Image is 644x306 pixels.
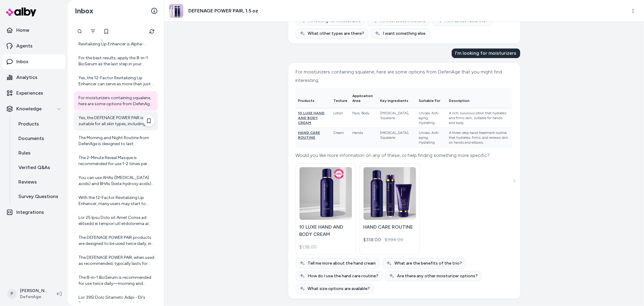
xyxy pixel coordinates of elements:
[74,131,158,151] a: The Morning and Night Routine from DefenAge is designed to last approximately 4 to 8 weeks when u...
[2,205,65,220] a: Integrations
[74,31,158,51] a: The main ingredient in the 12-Factor Revitalizing Lip Enhancer is Alpha-Defensin 5. This exclusiv...
[16,105,42,112] p: Knowledge
[74,51,158,71] a: For the best results, apply the 8-in-1 BioSerum as the last step in your skincare routine, except...
[350,89,378,108] th: Application Area
[78,95,154,107] div: For moisturizers containing squalene, here are some options from DefenAge that you might find int...
[87,25,99,37] button: Filter
[308,286,370,292] span: What size options are available?
[6,8,36,16] img: alby Logo
[364,236,381,243] div: $318.00
[78,235,154,247] div: The DEFENAGE POWER PAIR products are designed to be used twice daily, in the morning and evening,...
[308,273,379,279] span: How do I use the hand care routine?
[364,223,416,231] p: HAND CARE ROUTINE
[75,6,93,15] h2: Inbox
[16,58,28,65] p: Inbox
[7,289,17,299] span: P
[383,31,426,37] span: I want something else
[397,273,478,279] span: Are there any other moisturizer options?
[331,89,350,108] th: Texture
[350,128,378,148] td: Hands
[308,260,376,266] span: Tell me more about the hand cream
[78,135,154,147] div: The Morning and Night Routine from DefenAge is designed to last approximately 4 to 8 weeks when u...
[78,275,154,287] div: The 8-in-1 BioSerum is recommended for use twice daily—morning and evening. Use one pump on your ...
[16,209,44,216] p: Integrations
[74,191,158,210] a: With the 12-Factor Revitalizing Lip Enhancer, many users may start to notice initial improvements...
[296,151,511,160] div: Would you like more information on any of these, or help finding something more specific?
[74,171,158,190] a: You can use AHAs ([MEDICAL_DATA] acids) and BHAs (beta hydroxy acids) with DefenAge products. The...
[20,294,47,300] span: DefenAge
[169,4,183,18] img: power-duo-v3.jpg
[298,131,320,140] span: HAND CARE ROUTINE
[308,31,364,37] span: What other types are there?
[74,231,158,250] a: The DEFENAGE POWER PAIR products are designed to be used twice daily, in the morning and evening,...
[188,7,258,15] h3: DEFENAGE POWER PAIR, 1.5 oz
[364,167,416,220] img: HAND CARE ROUTINE
[74,251,158,270] a: The DEFENAGE POWER PAIR, when used as recommended, typically lasts for about 4 to 8 weeks. This d...
[447,89,511,108] th: Description
[360,163,420,255] a: HAND CARE ROUTINEHAND CARE ROUTINE$318.00$394.00
[378,128,417,148] td: [MEDICAL_DATA], Squalane
[18,120,39,128] p: Products
[331,128,350,148] td: Cream
[416,128,447,148] td: Unisex, Anti-aging, Hydrating
[74,71,158,91] a: Yes, the 12-Factor Revitalizing Lip Enhancer can serve as more than just a [MEDICAL_DATA]. It pro...
[74,91,158,111] a: For moisturizers containing squalene, here are some options from DefenAge that you might find int...
[78,75,154,87] div: Yes, the 12-Factor Revitalizing Lip Enhancer can serve as more than just a [MEDICAL_DATA]. It pro...
[296,163,356,255] a: 10 LUXE HAND AND BODY CREAM10 LUXE HAND AND BODY CREAM$138.00
[12,131,65,146] a: Documents
[300,167,352,220] img: 10 LUXE HAND AND BODY CREAM
[2,23,65,37] a: Home
[16,74,37,81] p: Analytics
[12,175,65,189] a: Reviews
[298,111,325,125] span: 10 LUXE HAND AND BODY CREAM
[331,108,350,128] td: Lotion
[74,211,158,230] a: Lor 25 Ipsu Dolo sit Amet Conse ad elitsedd ei tempori utl etdolorema al enimad mini veniamq nost...
[2,86,65,100] a: Experiences
[12,189,65,204] a: Survey Questions
[378,108,417,128] td: [MEDICAL_DATA], Squalane
[16,27,29,34] p: Home
[78,55,154,67] div: For the best results, apply the 8-in-1 BioSerum as the last step in your skincare routine, except...
[2,70,65,85] a: Analytics
[2,54,65,69] a: Inbox
[296,68,511,85] div: For moisturizers containing squalene, here are some options from DefenAge that you might find int...
[78,155,154,167] div: The 2-Minute Reveal Masque is recommended for use 1-2 times per week. Using it more frequently th...
[18,164,50,171] p: Verified Q&As
[378,89,417,108] th: Key Ingredients
[74,151,158,171] a: The 2-Minute Reveal Masque is recommended for use 1-2 times per week. Using it more frequently th...
[416,89,447,108] th: Suitable For
[74,111,158,131] a: Yes, the DEFENAGE POWER PAIR is suitable for all skin types, including [MEDICAL_DATA]. The produc...
[12,146,65,160] a: Rules
[78,215,154,227] div: Lor 25 Ipsu Dolo sit Amet Conse ad elitsedd ei tempori utl etdolorema al enimad mini veniamq nost...
[18,149,30,157] p: Rules
[78,255,154,267] div: The DEFENAGE POWER PAIR, when used as recommended, typically lasts for about 4 to 8 weeks. This d...
[4,284,52,304] button: P[PERSON_NAME]DefenAge
[350,108,378,128] td: Face, Body
[452,48,520,58] div: I'm looking for moisturizers
[416,108,447,128] td: Unisex, Anti-aging, Hydrating
[385,236,404,243] span: $394.00
[78,35,154,47] div: The main ingredient in the 12-Factor Revitalizing Lip Enhancer is Alpha-Defensin 5. This exclusiv...
[511,177,518,184] button: See more
[16,90,43,97] p: Experiences
[18,135,44,142] p: Documents
[447,108,511,128] td: A rich, luxurious lotion that hydrates and firms skin, suitable for hands and body.
[20,288,47,294] p: [PERSON_NAME]
[78,175,154,187] div: You can use AHAs ([MEDICAL_DATA] acids) and BHAs (beta hydroxy acids) with DefenAge products. The...
[12,160,65,175] a: Verified Q&As
[78,115,154,127] div: Yes, the DEFENAGE POWER PAIR is suitable for all skin types, including [MEDICAL_DATA]. The produc...
[2,102,65,116] button: Knowledge
[300,243,317,251] span: $138.00
[18,178,37,186] p: Reviews
[447,128,511,148] td: A three-step hand treatment routine that hydrates, firms, and renews skin on hands and elbows.
[74,271,158,290] a: The 8-in-1 BioSerum is recommended for use twice daily—morning and evening. Use one pump on your ...
[2,39,65,53] a: Agents
[300,223,352,238] p: 10 LUXE HAND AND BODY CREAM
[296,89,331,108] th: Products
[395,260,462,266] span: What are the benefits of the trio?
[78,195,154,207] div: With the 12-Factor Revitalizing Lip Enhancer, many users may start to notice initial improvements...
[16,42,33,50] p: Agents
[146,25,158,37] button: Refresh
[18,193,58,200] p: Survey Questions
[12,117,65,131] a: Products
